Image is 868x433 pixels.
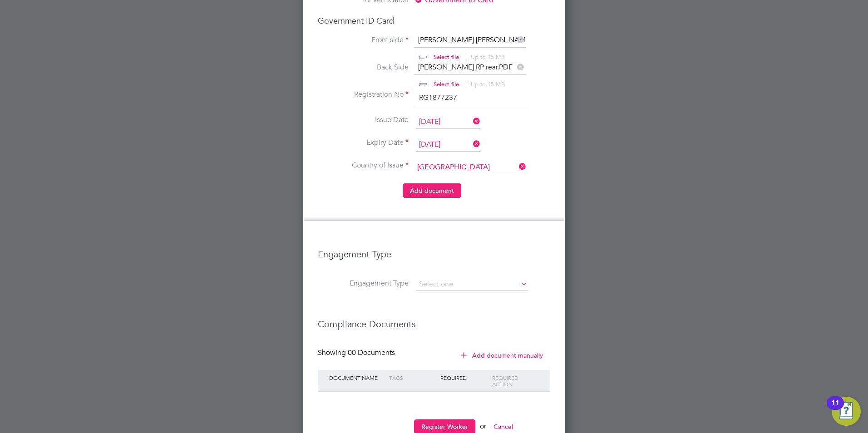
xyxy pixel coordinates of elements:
[416,115,480,129] input: Select one
[387,370,438,385] div: Tags
[327,370,387,385] div: Document Name
[318,279,409,288] label: Engagement Type
[454,348,550,363] button: Add document manually
[318,15,550,26] h4: Government ID Card
[318,348,397,358] div: Showing
[318,138,409,148] label: Expiry Date
[416,138,480,152] input: Select one
[414,161,526,174] input: Search for...
[318,90,409,99] label: Registration No
[318,35,409,45] label: Front side
[416,278,528,291] input: Select one
[831,403,839,415] div: 11
[318,239,550,260] h3: Engagement Type
[438,370,489,385] div: Required
[348,348,395,357] span: 00 Documents
[318,309,550,330] h3: Compliance Documents
[318,63,409,72] label: Back Side
[490,370,541,392] div: Required Action
[318,115,409,125] label: Issue Date
[832,397,861,426] button: Open Resource Center, 11 new notifications
[403,183,461,198] button: Add document
[318,161,409,170] label: Country of Issue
